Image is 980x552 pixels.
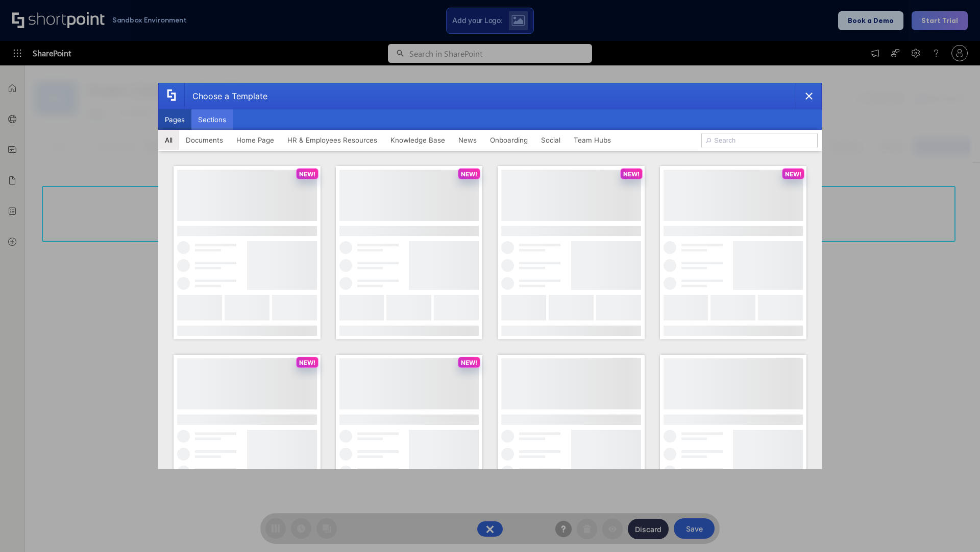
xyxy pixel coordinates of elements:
[461,170,477,178] p: NEW!
[534,130,567,150] button: Social
[230,130,281,150] button: Home Page
[158,109,191,130] button: Pages
[785,170,801,178] p: NEW!
[184,83,267,109] div: Choose a Template
[158,130,179,150] button: All
[191,109,233,130] button: Sections
[796,433,980,552] iframe: Chat Widget
[452,130,483,150] button: News
[179,130,230,150] button: Documents
[567,130,618,150] button: Team Hubs
[483,130,534,150] button: Onboarding
[158,83,822,469] div: template selector
[701,133,818,148] input: Search
[384,130,452,150] button: Knowledge Base
[281,130,384,150] button: HR & Employees Resources
[299,359,315,366] p: NEW!
[461,359,477,366] p: NEW!
[623,170,640,178] p: NEW!
[299,170,315,178] p: NEW!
